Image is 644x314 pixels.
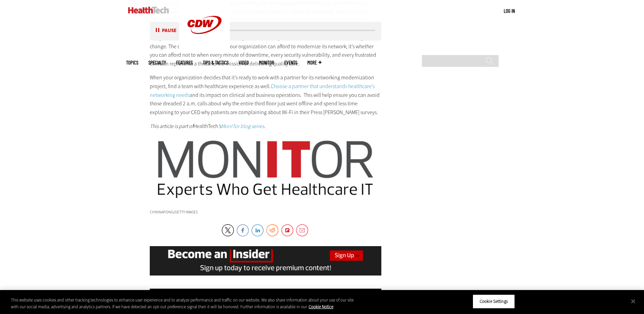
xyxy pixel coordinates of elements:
[239,60,249,65] a: Video
[626,294,641,309] button: Close
[179,45,230,52] a: CDW
[150,210,382,214] div: Chinnapong/Getty Images
[309,304,333,310] a: More information about your privacy
[128,7,169,14] img: Home
[150,123,193,130] em: This article is part of
[176,60,193,65] a: Features
[473,294,515,309] button: Cookie Settings
[150,122,382,131] p: HealthTech
[221,123,264,130] a: MonITor blog series
[150,83,375,99] a: Choose a partner that understands healthcare’s networking needs
[203,60,229,65] a: Tips & Tactics
[126,60,138,65] span: Topics
[259,60,274,65] a: MonITor
[284,60,297,65] a: Events
[218,123,221,130] em: ’s
[504,8,515,14] a: Log in
[11,297,354,310] div: This website uses cookies and other tracking technologies to enhance user experience and to analy...
[307,60,321,65] span: More
[148,60,166,65] span: Specialty
[504,7,515,15] div: User menu
[150,197,382,204] a: MonITor_logo_sized.jpg
[150,136,382,202] img: MonITor_logo_sized.jpg
[150,73,382,116] p: When your organization decides that it’s ready to work with a partner for its networking moderniz...
[264,123,265,130] em: .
